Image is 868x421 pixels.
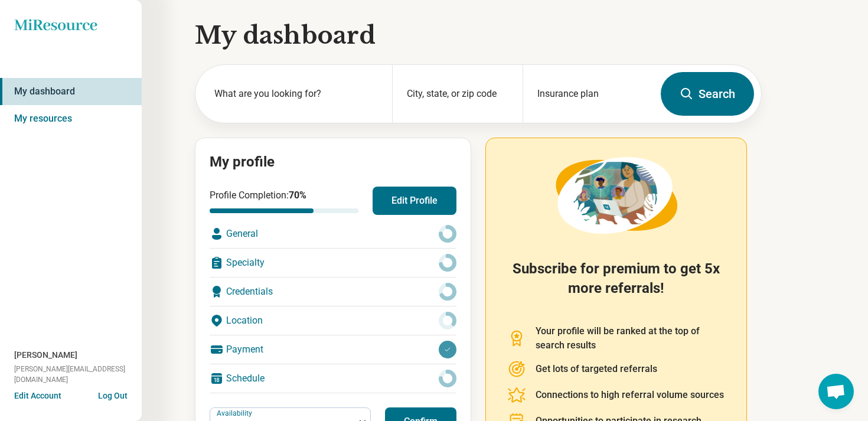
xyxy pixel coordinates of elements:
div: Location [210,306,456,335]
p: Get lots of targeted referrals [536,362,657,376]
div: General [210,220,456,248]
h2: Subscribe for premium to get 5x more referrals! [507,259,725,310]
span: [PERSON_NAME][EMAIL_ADDRESS][DOMAIN_NAME] [14,364,142,385]
div: Specialty [210,249,456,277]
h2: My profile [210,152,456,172]
h1: My dashboard [195,19,762,52]
p: Your profile will be ranked at the top of search results [536,324,725,353]
span: [PERSON_NAME] [14,349,77,361]
span: 70 % [289,190,306,201]
div: Open chat [818,374,854,409]
div: Payment [210,335,456,364]
div: Credentials [210,278,456,306]
button: Edit Account [14,390,61,402]
button: Search [661,72,754,116]
div: Profile Completion: [210,188,358,213]
button: Edit Profile [373,187,456,215]
p: Connections to high referral volume sources [536,388,724,402]
label: Availability [217,409,254,417]
div: Schedule [210,364,456,393]
button: Log Out [98,390,128,399]
label: What are you looking for? [214,87,378,101]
